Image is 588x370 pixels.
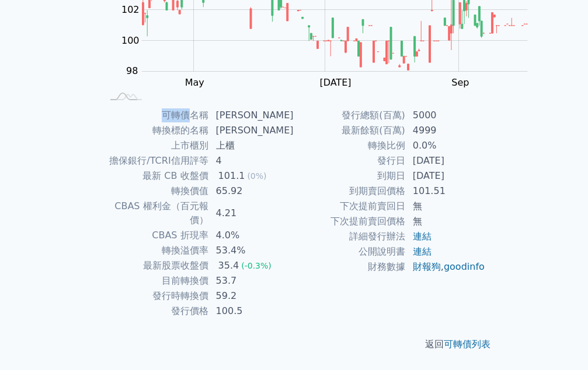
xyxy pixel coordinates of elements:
[103,243,209,258] td: 轉換溢價率
[209,123,294,138] td: [PERSON_NAME]
[294,214,406,229] td: 下次提前賣回價格
[319,77,351,88] tspan: [DATE]
[247,171,266,181] span: (0%)
[209,273,294,288] td: 53.7
[209,153,294,168] td: 4
[241,261,272,270] span: (-0.3%)
[406,123,486,138] td: 4999
[406,184,486,199] td: 101.51
[413,231,432,242] a: 連結
[294,259,406,274] td: 財務數據
[103,304,209,319] td: 發行價格
[103,199,209,228] td: CBAS 權利金（百元報價）
[103,168,209,184] td: 最新 CB 收盤價
[209,243,294,258] td: 53.4%
[89,337,500,351] p: 返回
[126,65,138,76] tspan: 98
[103,153,209,168] td: 擔保銀行/TCRI信用評等
[103,123,209,138] td: 轉換標的名稱
[209,199,294,228] td: 4.21
[209,288,294,304] td: 59.2
[103,228,209,243] td: CBAS 折現率
[209,304,294,319] td: 100.5
[406,138,486,153] td: 0.0%
[530,314,588,370] iframe: Chat Widget
[406,153,486,168] td: [DATE]
[209,138,294,153] td: 上櫃
[209,228,294,243] td: 4.0%
[103,258,209,273] td: 最新股票收盤價
[121,35,140,46] tspan: 100
[530,314,588,370] div: 聊天小工具
[103,288,209,304] td: 發行時轉換價
[294,244,406,259] td: 公開說明書
[294,168,406,184] td: 到期日
[406,199,486,214] td: 無
[216,259,242,273] div: 35.4
[406,168,486,184] td: [DATE]
[103,184,209,199] td: 轉換價值
[406,214,486,229] td: 無
[294,229,406,244] td: 詳細發行辦法
[294,138,406,153] td: 轉換比例
[121,4,140,15] tspan: 102
[103,273,209,288] td: 目前轉換價
[413,261,441,272] a: 財報狗
[406,259,486,274] td: ,
[451,77,469,88] tspan: Sep
[294,153,406,168] td: 發行日
[294,123,406,138] td: 最新餘額(百萬)
[209,184,294,199] td: 65.92
[294,184,406,199] td: 到期賣回價格
[103,108,209,123] td: 可轉債名稱
[216,169,248,183] div: 101.1
[185,77,204,88] tspan: May
[444,261,485,272] a: goodinfo
[406,108,486,123] td: 5000
[209,108,294,123] td: [PERSON_NAME]
[103,138,209,153] td: 上市櫃別
[413,246,432,257] a: 連結
[294,108,406,123] td: 發行總額(百萬)
[294,199,406,214] td: 下次提前賣回日
[444,339,490,350] a: 可轉債列表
